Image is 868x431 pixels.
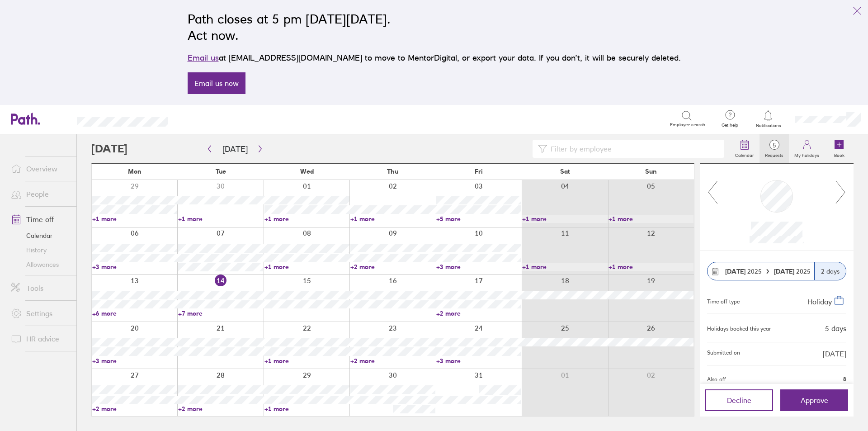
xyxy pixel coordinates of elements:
[670,122,705,128] span: Employee search
[92,263,177,271] a: +3 more
[4,185,76,203] a: People
[730,134,759,163] a: Calendar
[707,295,740,306] div: Time off type
[178,405,263,413] a: +2 more
[216,168,226,175] span: Tue
[387,168,398,175] span: Thu
[4,160,76,178] a: Overview
[178,215,263,223] a: +1 more
[264,357,349,365] a: +1 more
[829,150,850,158] label: Book
[436,263,521,271] a: +3 more
[350,357,435,365] a: +2 more
[300,168,314,175] span: Wed
[4,257,76,272] a: Allowances
[188,72,245,94] a: Email us now
[4,330,76,348] a: HR advice
[193,114,216,123] div: Search
[92,357,177,365] a: +3 more
[547,140,719,157] input: Filter by employee
[707,326,771,332] div: Holidays booked this year
[730,150,759,158] label: Calendar
[707,350,740,358] span: Submitted on
[4,279,76,297] a: Tools
[789,150,825,158] label: My holidays
[4,243,76,257] a: History
[522,263,607,271] a: +1 more
[759,150,789,158] label: Requests
[215,142,255,156] button: [DATE]
[350,263,435,271] a: +2 more
[759,134,789,163] a: 5Requests
[92,309,177,317] a: +6 more
[128,168,142,175] span: Mon
[188,53,219,62] a: Email us
[727,396,751,404] span: Decline
[725,267,745,275] strong: [DATE]
[645,168,657,175] span: Sun
[825,134,854,163] a: Book
[350,215,435,223] a: +1 more
[715,123,745,128] span: Get help
[774,268,811,275] span: 2025
[759,142,789,149] span: 5
[609,263,693,271] a: +1 more
[436,357,521,365] a: +3 more
[4,228,76,243] a: Calendar
[264,405,349,413] a: +1 more
[754,123,783,128] span: Notifications
[725,268,762,275] span: 2025
[4,304,76,322] a: Settings
[780,389,848,411] button: Approve
[188,52,681,64] p: at [EMAIL_ADDRESS][DOMAIN_NAME] to move to MentorDigital, or export your data. If you don’t, it w...
[801,396,828,404] span: Approve
[774,267,796,275] strong: [DATE]
[522,215,607,223] a: +1 more
[92,215,177,223] a: +1 more
[707,376,726,383] span: Also off
[843,376,846,383] span: 8
[188,11,681,43] h2: Path closes at 5 pm [DATE][DATE]. Act now.
[264,215,349,223] a: +1 more
[825,324,846,332] div: 5 days
[807,297,832,306] span: Holiday
[560,168,570,175] span: Sat
[705,389,773,411] button: Decline
[789,134,825,163] a: My holidays
[754,109,783,128] a: Notifications
[92,405,177,413] a: +2 more
[609,215,693,223] a: +1 more
[264,263,349,271] a: +1 more
[475,168,483,175] span: Fri
[436,215,521,223] a: +5 more
[823,350,846,358] span: [DATE]
[814,262,846,280] div: 2 days
[178,309,263,317] a: +7 more
[4,210,76,228] a: Time off
[436,309,521,317] a: +2 more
